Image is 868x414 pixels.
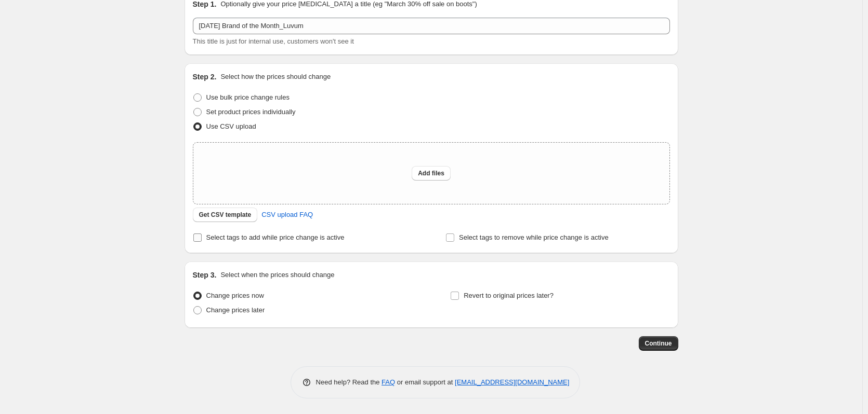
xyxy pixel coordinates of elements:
h2: Step 3. [193,270,217,280]
button: Continue [639,336,678,351]
h2: Step 2. [193,72,217,82]
a: [EMAIL_ADDRESS][DOMAIN_NAME] [455,378,569,386]
button: Add files [412,166,451,181]
span: Revert to original prices later? [464,292,554,299]
input: 30% off holiday sale [193,18,670,34]
p: Select when the prices should change [220,270,334,280]
span: Need help? Read the [316,378,382,386]
span: or email support at [395,378,455,386]
span: Change prices later [206,306,265,314]
span: Use bulk price change rules [206,93,290,101]
p: Select how the prices should change [220,72,331,82]
span: Select tags to add while price change is active [206,233,345,241]
span: Add files [418,169,444,177]
span: Get CSV template [199,211,252,219]
button: Get CSV template [193,208,258,222]
a: CSV upload FAQ [255,206,319,223]
span: Continue [645,339,672,348]
span: CSV upload FAQ [261,210,313,220]
span: Use CSV upload [206,122,256,130]
span: Select tags to remove while price change is active [459,233,609,241]
span: Set product prices individually [206,108,296,116]
span: Change prices now [206,292,264,299]
span: This title is just for internal use, customers won't see it [193,37,354,45]
a: FAQ [382,378,395,386]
